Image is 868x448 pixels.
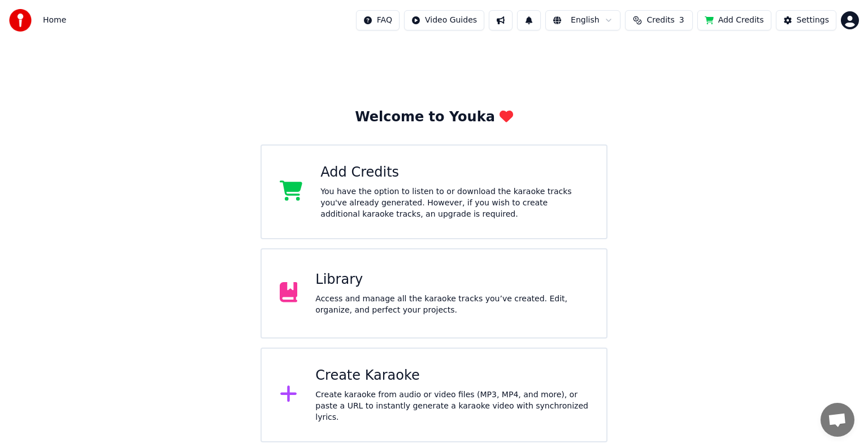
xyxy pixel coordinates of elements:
[821,403,854,437] div: Open chat
[315,367,588,385] div: Create Karaoke
[355,108,513,126] div: Welcome to Youka
[9,9,32,32] img: youka
[697,10,771,30] button: Add Credits
[404,10,484,30] button: Video Guides
[315,271,588,289] div: Library
[797,15,829,26] div: Settings
[43,15,66,26] nav: breadcrumb
[43,15,66,26] span: Home
[679,15,684,26] span: 3
[776,10,836,30] button: Settings
[315,293,588,316] div: Access and manage all the karaoke tracks you’ve created. Edit, organize, and perfect your projects.
[320,186,588,220] div: You have the option to listen to or download the karaoke tracks you've already generated. However...
[625,10,693,30] button: Credits3
[646,15,674,26] span: Credits
[356,10,400,30] button: FAQ
[320,164,588,182] div: Add Credits
[315,389,588,423] div: Create karaoke from audio or video files (MP3, MP4, and more), or paste a URL to instantly genera...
